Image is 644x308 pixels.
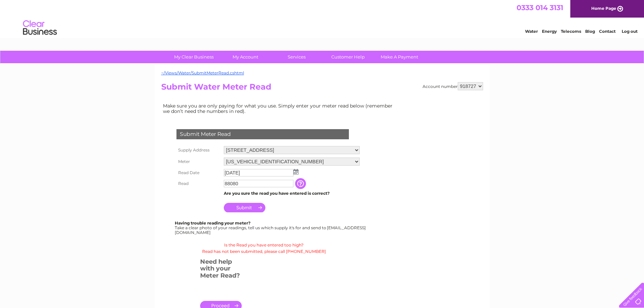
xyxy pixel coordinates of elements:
[175,156,222,167] th: Meter
[161,82,483,95] h2: Submit Water Meter Read
[423,82,483,90] div: Account number
[372,51,427,63] a: Make A Payment
[161,70,244,75] a: ~/Views/Water/SubmitMeterRead.cshtml
[293,169,299,174] img: ...
[175,220,251,226] b: Having trouble reading your meter?
[542,29,557,34] a: Energy
[599,29,616,34] a: Contact
[295,178,307,189] input: Information
[175,178,222,189] th: Read
[175,221,367,235] div: Take a clear photo of your readings, tell us which supply it's for and send to [EMAIL_ADDRESS][DO...
[166,51,222,63] a: My Clear Business
[622,29,638,34] a: Log out
[224,203,265,212] input: Submit
[517,3,563,12] a: 0333 014 3131
[176,129,349,139] div: Submit Meter Read
[269,51,325,63] a: Services
[163,4,482,33] div: Clear Business is a trading name of Verastar Limited (registered in [GEOGRAPHIC_DATA] No. 3667643...
[561,29,581,34] a: Telecoms
[222,189,361,198] td: Are you sure the read you have entered is correct?
[585,29,595,34] a: Blog
[161,101,398,116] td: Make sure you are only paying for what you use. Simply enter your meter read below (remember we d...
[175,167,222,178] th: Read Date
[320,51,376,63] a: Customer Help
[217,51,273,63] a: My Account
[161,242,367,255] p: Is the Read you have entered too high? Read has not been submitted, please call [PHONE_NUMBER]
[23,18,57,38] img: logo.png
[200,257,242,283] h3: Need help with your Meter Read?
[525,29,538,34] a: Water
[175,144,222,156] th: Supply Address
